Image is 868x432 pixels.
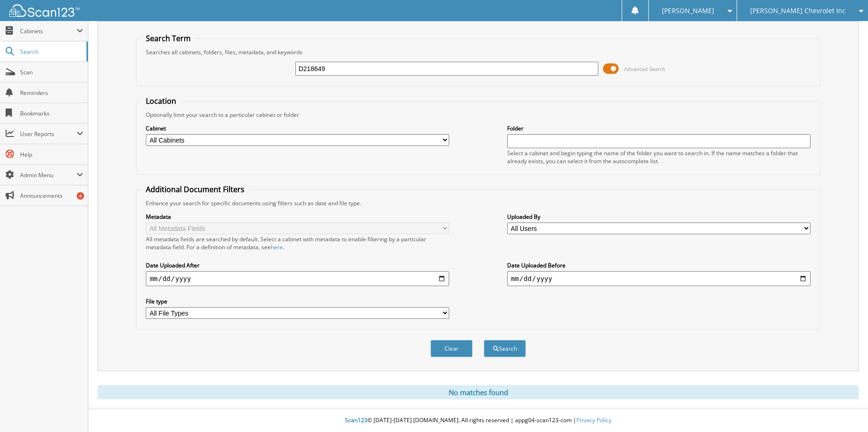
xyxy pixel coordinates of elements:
span: Cabinets [20,27,77,35]
button: Search [484,340,526,357]
legend: Location [141,96,181,106]
label: File type [146,297,449,305]
label: Metadata [146,213,449,221]
span: Bookmarks [20,109,83,117]
span: Announcements [20,192,83,200]
span: Scan123 [345,416,367,424]
div: Select a cabinet and begin typing the name of the folder you want to search in. If the name match... [507,149,811,165]
button: Clear [430,340,473,357]
div: Searches all cabinets, folders, files, metadata, and keywords [141,48,815,56]
img: scan123-logo-white.svg [9,4,79,17]
input: end [507,271,811,286]
span: Help [20,151,83,158]
legend: Additional Document Filters [141,184,249,194]
input: start [146,271,449,286]
div: No matches found [98,385,859,399]
div: Optionally limit your search to a particular cabinet or folder [141,111,815,119]
span: Search [20,48,82,56]
span: Admin Menu [20,171,77,179]
label: Date Uploaded Before [507,261,811,269]
span: Scan [20,68,83,76]
a: here [271,243,283,251]
label: Date Uploaded After [146,261,449,269]
label: Uploaded By [507,213,811,221]
span: Reminders [20,89,83,97]
span: Advanced Search [624,65,666,72]
label: Cabinet [146,124,449,132]
div: All metadata fields are searched by default. Select a cabinet with metadata to enable filtering b... [146,235,449,251]
div: Enhance your search for specific documents using filters such as date and file type. [141,199,815,207]
legend: Search Term [141,33,195,43]
iframe: Chat Widget [821,387,868,432]
div: 4 [77,192,84,200]
span: User Reports [20,130,77,138]
span: [PERSON_NAME] [662,8,714,14]
span: [PERSON_NAME] Chevrolet Inc [750,8,846,14]
a: Privacy Policy [576,416,611,424]
label: Folder [507,124,811,132]
div: © [DATE]-[DATE] [DOMAIN_NAME]. All rights reserved | appg04-scan123-com | [88,409,868,432]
